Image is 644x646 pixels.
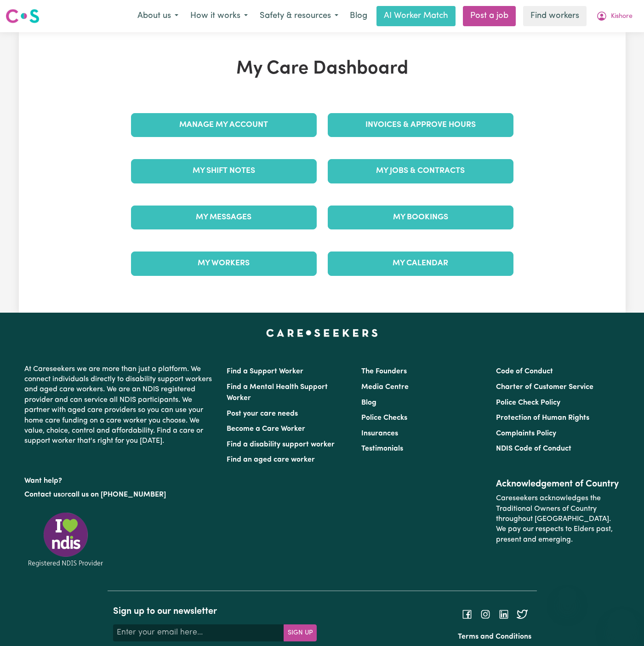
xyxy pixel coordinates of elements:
[328,206,513,229] a: My Bookings
[496,368,553,375] a: Code of Conduct
[6,6,40,27] a: Careseekers logo
[328,113,513,137] a: Invoices & Approve Hours
[131,206,317,229] a: My Messages
[328,252,513,275] a: My Calendar
[24,486,216,503] p: or
[254,6,344,26] button: Safety & resources
[361,414,407,422] a: Police Checks
[496,445,571,452] a: NDIS Code of Conduct
[227,425,305,433] a: Become a Care Worker
[24,360,216,450] p: At Careseekers we are more than just a platform. We connect individuals directly to disability su...
[125,58,519,80] h1: My Care Dashboard
[496,399,560,406] a: Police Check Policy
[24,491,61,498] a: Contact us
[266,329,378,337] a: Careseekers home page
[462,610,473,617] a: Follow Careseekers on Facebook
[131,6,184,26] button: About us
[361,430,398,437] a: Insurances
[496,430,556,437] a: Complaints Policy
[361,445,403,452] a: Testimonials
[131,252,317,275] a: My Workers
[6,8,40,24] img: Careseekers logo
[463,6,516,26] a: Post a job
[131,113,317,137] a: Manage My Account
[376,6,456,26] a: AI Worker Match
[24,511,107,568] img: Registered NDIS provider
[361,383,409,391] a: Media Centre
[480,610,491,617] a: Follow Careseekers on Instagram
[496,490,620,549] p: Careseekers acknowledges the Traditional Owners of Country throughout [GEOGRAPHIC_DATA]. We pay o...
[517,610,528,617] a: Follow Careseekers on Twitter
[227,383,328,402] a: Find a Mental Health Support Worker
[361,368,407,375] a: The Founders
[328,159,513,183] a: My Jobs & Contracts
[496,414,589,422] a: Protection of Human Rights
[496,479,620,490] h2: Acknowledgement of Country
[458,633,531,640] a: Terms and Conditions
[113,624,284,641] input: Enter your email here...
[68,491,166,498] a: call us on [PHONE_NUMBER]
[590,6,638,26] button: My Account
[607,609,637,639] iframe: Button to launch messaging window
[284,624,317,641] button: Subscribe
[184,6,254,26] button: How it works
[227,441,335,448] a: Find a disability support worker
[344,6,373,26] a: Blog
[227,368,303,375] a: Find a Support Worker
[113,606,317,617] h2: Sign up to our newsletter
[523,6,587,26] a: Find workers
[24,472,216,486] p: Want help?
[361,399,376,406] a: Blog
[611,11,633,22] span: Kishore
[498,610,509,617] a: Follow Careseekers on LinkedIn
[131,159,317,183] a: My Shift Notes
[227,456,315,463] a: Find an aged care worker
[227,410,298,417] a: Post your care needs
[496,383,593,391] a: Charter of Customer Service
[558,587,576,606] iframe: Close message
